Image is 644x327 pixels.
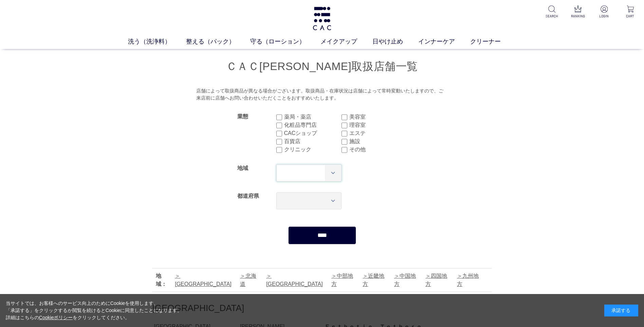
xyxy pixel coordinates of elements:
[237,114,248,119] label: 業態
[470,37,516,46] a: クリーナー
[250,37,320,46] a: 守る（ローション）
[425,273,447,287] a: 四国地方
[156,272,172,288] div: 地域：
[240,273,256,287] a: 北海道
[266,273,323,287] a: [GEOGRAPHIC_DATA]
[349,121,407,129] label: 理容室
[544,14,560,19] p: SEARCH
[6,300,182,321] div: 当サイトでは、お客様へのサービス向上のためにCookieを使用します。 「承諾する」をクリックするか閲覧を続けるとCookieに同意したことになります。 詳細はこちらの をクリックしてください。
[152,59,492,74] h1: ＣＡＣ[PERSON_NAME]取扱店舗一覧
[175,273,232,287] a: [GEOGRAPHIC_DATA]
[570,5,586,19] a: RANKING
[363,273,384,287] a: 近畿地方
[39,315,73,320] a: Cookieポリシー
[284,121,342,129] label: 化粧品専門店
[349,145,407,154] label: その他
[237,165,248,171] label: 地域
[457,273,479,287] a: 九州地方
[622,5,639,19] a: CART
[312,7,332,30] img: logo
[284,113,342,121] label: 薬局・薬店
[237,193,259,199] label: 都道府県
[349,137,407,145] label: 施設
[596,5,612,19] a: LOGIN
[320,37,372,46] a: メイクアップ
[186,37,250,46] a: 整える（パック）
[331,273,353,287] a: 中部地方
[349,113,407,121] label: 美容室
[196,87,448,102] div: 店舗によって取扱商品が異なる場合がございます。取扱商品・在庫状況は店舗によって常時変動いたしますので、ご来店前に店舗へお問い合わせいただくことをおすすめいたします。
[394,273,416,287] a: 中国地方
[284,129,342,137] label: CACショップ
[372,37,418,46] a: 日やけ止め
[284,145,342,154] label: クリニック
[622,14,639,19] p: CART
[284,137,342,145] label: 百貨店
[128,37,186,46] a: 洗う（洗浄料）
[349,129,407,137] label: エステ
[418,37,470,46] a: インナーケア
[604,305,638,316] div: 承諾する
[544,5,560,19] a: SEARCH
[596,14,612,19] p: LOGIN
[570,14,586,19] p: RANKING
